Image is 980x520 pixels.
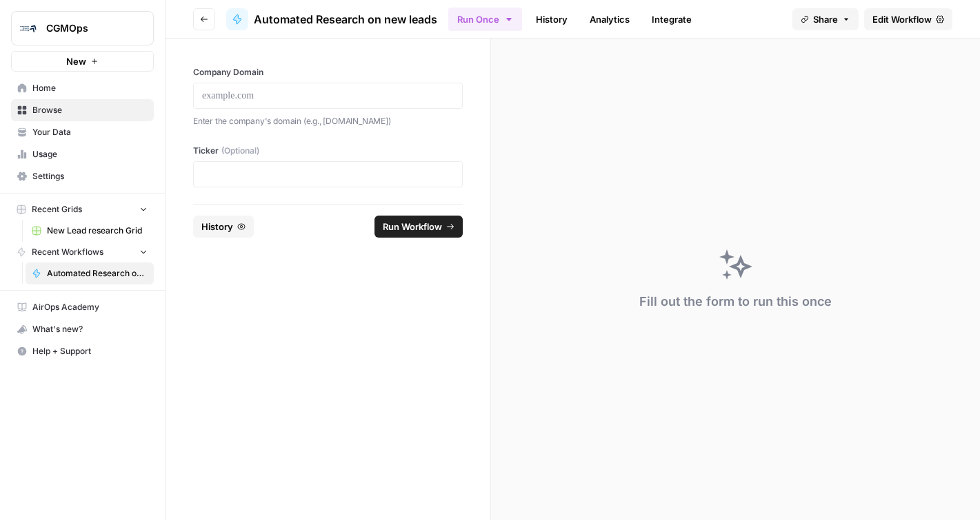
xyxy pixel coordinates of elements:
[792,8,859,30] button: Share
[11,51,154,72] button: New
[221,145,259,157] span: (Optional)
[11,199,154,220] button: Recent Grids
[11,143,154,165] a: Usage
[66,54,86,68] span: New
[11,296,154,318] a: AirOps Academy
[528,8,576,30] a: History
[32,126,148,138] span: Your Data
[47,267,148,280] span: Automated Research on new leads
[226,8,437,30] a: Automated Research on new leads
[383,220,442,233] span: Run Workflow
[11,99,154,121] a: Browse
[11,340,154,362] button: Help + Support
[11,165,154,187] a: Settings
[32,301,148,313] span: AirOps Academy
[864,8,952,30] a: Edit Workflow
[254,11,437,28] span: Automated Research on new leads
[639,292,832,311] div: Fill out the form to run this once
[872,12,932,26] span: Edit Workflow
[448,8,522,31] button: Run Once
[32,345,148,357] span: Help + Support
[374,216,463,238] button: Run Workflow
[643,8,700,30] a: Integrate
[26,220,154,242] a: New Lead research Grid
[11,11,154,45] button: Workspace: CGMOps
[11,242,154,262] button: Recent Workflows
[16,16,41,41] img: CGMOps Logo
[11,121,154,143] a: Your Data
[193,216,254,238] button: History
[32,170,148,183] span: Settings
[47,225,148,237] span: New Lead research Grid
[46,21,130,35] span: CGMOps
[32,203,82,216] span: Recent Grids
[193,145,463,157] label: Ticker
[32,82,148,94] span: Home
[813,12,838,26] span: Share
[32,148,148,160] span: Usage
[581,8,638,30] a: Analytics
[32,104,148,116] span: Browse
[193,66,463,79] label: Company Domain
[12,319,153,340] div: What's new?
[11,77,154,99] a: Home
[193,114,463,128] p: Enter the company's domain (e.g., [DOMAIN_NAME])
[26,262,154,284] a: Automated Research on new leads
[11,318,154,340] button: What's new?
[201,220,233,233] span: History
[32,246,103,258] span: Recent Workflows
